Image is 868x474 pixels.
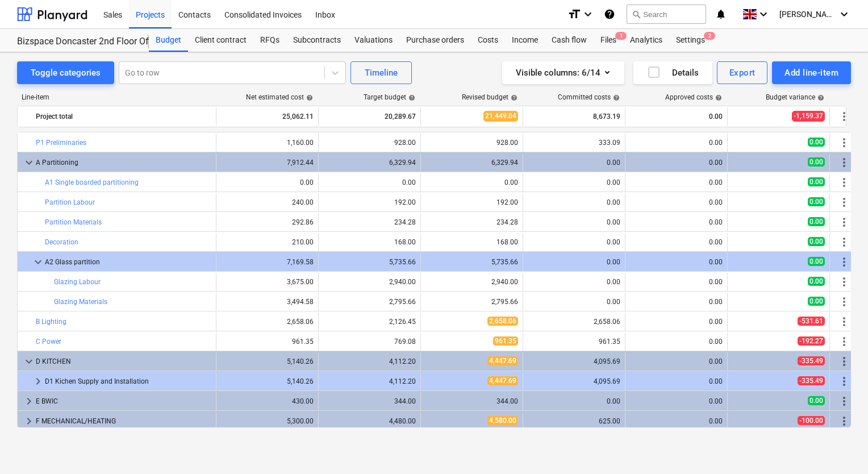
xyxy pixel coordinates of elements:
[221,198,314,206] div: 240.00
[36,392,211,410] div: E BWIC
[713,94,722,101] span: help
[425,238,518,246] div: 168.00
[487,376,518,385] span: 4,447.69
[808,157,825,167] span: 0.00
[808,297,825,306] span: 0.00
[221,218,314,226] div: 292.86
[757,7,770,21] i: keyboard_arrow_down
[462,93,518,101] div: Revised budget
[425,298,518,306] div: 2,795.66
[483,111,518,122] span: 21,449.04
[22,414,36,428] span: keyboard_arrow_right
[471,29,505,52] a: Costs
[45,372,211,390] div: D1 Kichen Supply and Installation
[323,107,416,126] div: 20,289.67
[815,94,824,101] span: help
[704,32,715,40] span: 2
[516,65,611,80] div: Visible columns : 6/14
[717,61,768,84] button: Export
[17,36,135,48] div: Bizspace Doncaster 2nd Floor Office 13A Split
[505,29,545,52] div: Income
[647,65,699,80] div: Details
[323,298,416,306] div: 2,795.66
[715,7,727,21] i: notifications
[36,338,61,346] a: C Power
[630,318,723,326] div: 0.00
[286,29,348,52] a: Subcontracts
[188,29,253,52] a: Client contract
[558,93,620,101] div: Committed costs
[221,397,314,405] div: 430.00
[45,198,95,206] a: Partition Labour
[425,198,518,206] div: 192.00
[811,419,868,474] div: Chat Widget
[425,178,518,186] div: 0.00
[784,65,838,80] div: Add line-item
[594,29,623,52] a: Files1
[246,93,313,101] div: Net estimated cost
[17,93,216,101] div: Line-item
[808,138,825,147] span: 0.00
[22,394,36,408] span: keyboard_arrow_right
[798,376,825,385] span: -335.49
[323,357,416,365] div: 4,112.20
[792,111,825,122] span: -1,159.37
[487,356,518,365] span: 4,447.69
[45,178,139,186] a: A1 Single boarded partitioning
[630,107,723,126] div: 0.00
[837,394,851,408] span: More actions
[323,178,416,186] div: 0.00
[425,218,518,226] div: 234.28
[528,357,620,365] div: 4,095.69
[31,375,45,388] span: keyboard_arrow_right
[221,298,314,306] div: 3,494.58
[528,107,620,126] div: 8,673.19
[528,417,620,425] div: 625.00
[630,357,723,365] div: 0.00
[798,416,825,425] span: -100.00
[766,93,824,101] div: Budget variance
[837,110,851,123] span: More actions
[837,156,851,169] span: More actions
[528,298,620,306] div: 0.00
[808,237,825,246] span: 0.00
[798,336,825,346] span: -192.27
[350,61,412,84] button: Timeline
[399,29,471,52] a: Purchase orders
[837,215,851,229] span: More actions
[36,139,86,147] a: P1 Preliminaries
[323,238,416,246] div: 168.00
[36,107,211,126] div: Project total
[630,238,723,246] div: 0.00
[221,377,314,385] div: 5,140.26
[493,336,518,346] span: 961.35
[425,397,518,405] div: 344.00
[630,417,723,425] div: 0.00
[798,317,825,326] span: -531.61
[630,377,723,385] div: 0.00
[779,10,836,19] span: [PERSON_NAME]
[837,375,851,388] span: More actions
[323,318,416,326] div: 2,126.45
[528,318,620,326] div: 2,658.06
[253,29,286,52] a: RFQs
[627,5,706,24] button: Search
[221,139,314,147] div: 1,160.00
[45,218,102,226] a: Partition Materials
[808,217,825,226] span: 0.00
[630,178,723,186] div: 0.00
[630,298,723,306] div: 0.00
[22,355,36,368] span: keyboard_arrow_down
[221,278,314,286] div: 3,675.00
[323,139,416,147] div: 928.00
[837,275,851,289] span: More actions
[808,277,825,286] span: 0.00
[149,29,188,52] a: Budget
[567,7,581,21] i: format_size
[665,93,722,101] div: Approved costs
[36,412,211,430] div: F MECHANICAL/HEATING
